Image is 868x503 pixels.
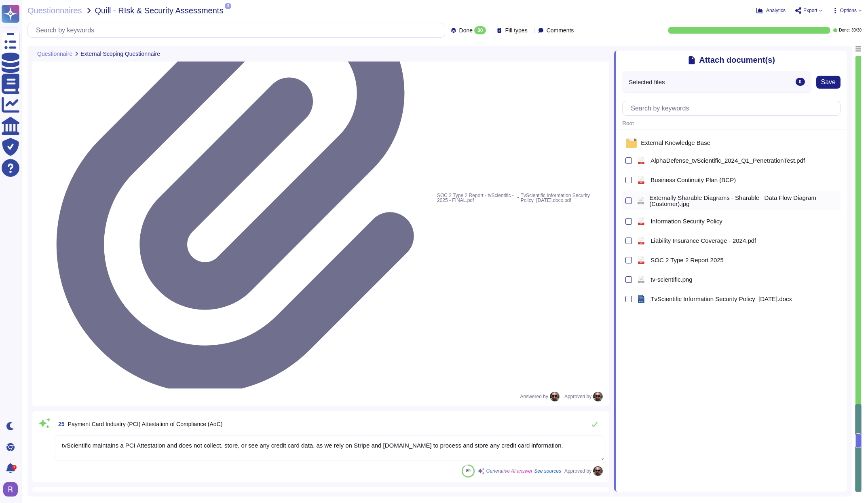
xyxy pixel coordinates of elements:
span: TvScientific Information Security Policy_[DATE].docx.pdf [521,191,605,204]
span: Options [840,8,857,13]
span: 25 [55,421,65,427]
span: Questionnaire [37,51,72,57]
span: SOC 2 Type 2 Report - tvScientific - 2025 - FINAL.pdf [437,191,519,204]
input: Search by keywords [627,101,840,115]
span: • [517,195,519,200]
span: Done [459,28,473,33]
img: folder [626,138,637,148]
span: Done: [839,28,850,32]
span: Selected files [629,79,665,85]
span: AlphaDefense_tvScientific_2024_Q1_PenetrationTest.pdf [650,157,805,163]
span: Fill types [505,28,527,33]
span: Generative AI answer [486,469,532,473]
span: Comments [547,28,574,33]
span: tv-scientific.png [650,276,692,282]
input: Search by keywords [32,23,445,37]
span: Answered by [520,394,548,399]
img: user [550,392,560,401]
span: Approved by [564,469,591,473]
span: SOC 2 Type 2 Report 2025 [650,257,724,263]
button: user [2,480,23,498]
span: Liability Insurance Coverage - 2024.pdf [650,238,756,244]
img: user [3,482,18,497]
span: Information Security Policy [650,218,722,224]
span: External Scoping Questionnaire [80,51,160,57]
span: 30 / 30 [851,28,862,32]
img: user [593,392,603,401]
span: See sources [534,469,561,473]
span: Export [803,8,817,13]
span: Externally Sharable Diagrams - Sharable_ Data Flow Diagram (Customer).jpg [649,195,837,207]
textarea: tvScientific maintains a PCI Attestation and does not collect, store, or see any credit card data... [55,435,604,461]
span: Business Continuity Plan (BCP) [650,177,736,183]
span: Attach document(s) [699,55,775,65]
span: Save [821,79,836,85]
button: Save [816,76,841,89]
div: 1 [12,465,17,470]
span: Approved by [564,394,591,399]
span: Payment Card Industry (PCI) Attestation of Compliance (AoC) [68,421,223,427]
span: Analytics [766,8,786,13]
div: 0 [796,78,805,86]
span: External Knowledge Base [641,140,710,146]
span: Quill - RIsk & Security Assessments [95,6,224,15]
span: 3 [225,3,231,9]
span: Root [622,121,634,126]
span: 89 [466,469,471,473]
button: Analytics [756,7,786,14]
span: Questionnaires [27,6,82,15]
span: TvScientific Information Security Policy_[DATE].docx [650,296,792,302]
div: 30 [474,26,486,34]
img: user [593,466,603,476]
